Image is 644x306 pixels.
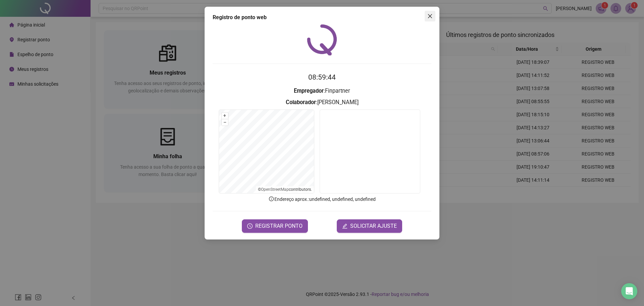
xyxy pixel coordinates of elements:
strong: Colaborador [286,99,316,105]
span: close [427,13,433,19]
div: Open Intercom Messenger [621,283,637,299]
span: REGISTRAR PONTO [255,222,303,230]
span: edit [342,223,347,229]
button: Close [425,11,435,21]
span: clock-circle [247,223,253,229]
span: info-circle [268,196,274,202]
button: editSOLICITAR AJUSTE [337,219,402,233]
span: SOLICITAR AJUSTE [350,222,397,230]
strong: Empregador [294,88,324,94]
h3: : Finpartner [213,87,431,95]
button: REGISTRAR PONTO [242,219,308,233]
button: – [222,119,228,126]
div: Registro de ponto web [213,13,431,21]
li: © contributors. [258,187,312,192]
p: Endereço aprox. : undefined, undefined, undefined [213,195,431,203]
button: + [222,113,228,119]
h3: : [PERSON_NAME] [213,98,431,107]
time: 08:59:44 [308,73,336,81]
a: OpenStreetMap [261,187,289,192]
img: QRPoint [307,24,337,55]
